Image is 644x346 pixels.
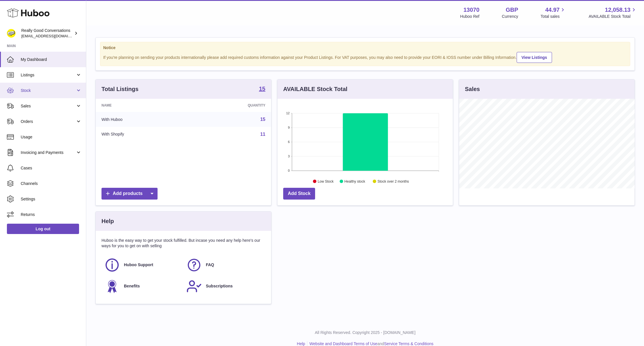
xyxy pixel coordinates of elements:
[96,99,190,112] th: Name
[283,188,315,200] a: Add Stock
[104,279,181,294] a: Benefits
[103,51,627,63] div: If you're planning on sending your products internationally please add required customs informati...
[124,262,153,268] span: Huboo Support
[21,103,76,109] span: Sales
[589,14,637,19] span: AVAILABLE Stock Total
[21,212,82,217] span: Returns
[101,217,114,225] h3: Help
[21,165,82,171] span: Cases
[21,88,76,93] span: Stock
[283,85,347,93] h3: AVAILABLE Stock Total
[259,86,265,93] a: 15
[206,283,233,289] span: Subscriptions
[288,169,290,172] text: 0
[318,179,334,183] text: Low Stock
[21,181,82,186] span: Channels
[21,196,82,202] span: Settings
[7,224,79,234] a: Log out
[7,29,16,38] img: hello@reallygoodconversations.co
[21,134,82,140] span: Usage
[502,14,518,19] div: Currency
[21,34,85,38] span: [EMAIL_ADDRESS][DOMAIN_NAME]
[506,6,518,14] strong: GBP
[101,188,158,200] a: Add products
[21,119,76,124] span: Orders
[517,52,552,63] a: View Listings
[101,85,139,93] h3: Total Listings
[286,111,290,115] text: 12
[463,6,480,14] strong: 13070
[101,238,265,249] p: Huboo is the easy way to get your stock fulfilled. But incase you need any help here's our ways f...
[309,341,377,346] a: Website and Dashboard Terms of Use
[589,6,637,19] a: 12,058.13 AVAILABLE Stock Total
[465,85,480,93] h3: Sales
[21,57,82,62] span: My Dashboard
[103,45,627,51] strong: Notice
[344,179,365,183] text: Healthy stock
[605,6,630,14] span: 12,058.13
[206,262,214,268] span: FAQ
[288,126,290,129] text: 9
[91,330,639,335] p: All Rights Reserved. Copyright 2025 - [DOMAIN_NAME]
[384,341,434,346] a: Service Terms & Conditions
[460,14,480,19] div: Huboo Ref
[124,283,140,289] span: Benefits
[545,6,559,14] span: 44.97
[540,6,566,19] a: 44.97 Total sales
[21,72,76,78] span: Listings
[21,150,76,155] span: Invoicing and Payments
[96,127,190,142] td: With Shopify
[377,179,409,183] text: Stock over 2 months
[288,154,290,158] text: 3
[260,132,265,137] a: 11
[104,257,181,273] a: Huboo Support
[540,14,566,19] span: Total sales
[190,99,271,112] th: Quantity
[288,140,290,144] text: 6
[186,279,262,294] a: Subscriptions
[21,28,73,39] div: Really Good Conversations
[186,257,262,273] a: FAQ
[297,341,305,346] a: Help
[259,86,265,92] strong: 15
[96,112,190,127] td: With Huboo
[260,117,265,122] a: 15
